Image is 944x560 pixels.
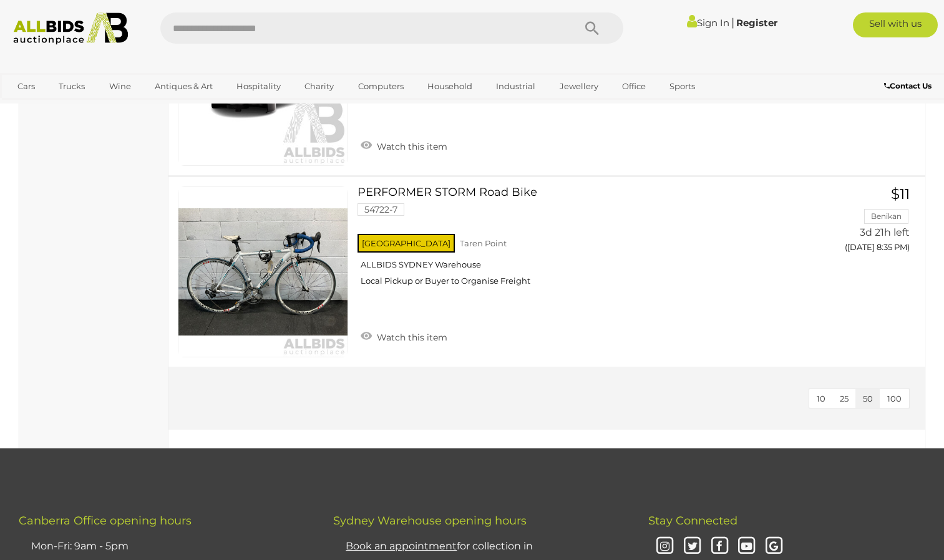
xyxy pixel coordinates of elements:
[855,389,880,408] button: 50
[9,76,43,97] a: Cars
[832,389,856,408] button: 25
[817,393,825,403] span: 10
[561,12,623,44] button: Search
[7,12,134,45] img: Allbids.com.au
[28,534,302,559] li: Mon-Fri: 9am - 5pm
[19,514,192,528] span: Canberra Office opening hours
[731,16,734,29] span: |
[763,536,785,558] i: Google
[614,76,654,97] a: Office
[863,393,873,403] span: 50
[884,81,932,90] b: Contact Us
[374,141,447,152] span: Watch this item
[891,185,910,203] span: $11
[9,97,114,117] a: [GEOGRAPHIC_DATA]
[51,76,93,97] a: Trucks
[853,12,938,37] a: Sell with us
[552,76,606,97] a: Jewellery
[884,79,935,93] a: Contact Us
[358,327,450,345] a: Watch this item
[346,540,457,552] u: Book an appointment
[367,186,790,296] a: PERFORMER STORM Road Bike 54722-7 [GEOGRAPHIC_DATA] Taren Point ALLBIDS SYDNEY Warehouse Local Pi...
[880,389,909,408] button: 100
[736,536,758,558] i: Youtube
[488,76,543,97] a: Industrial
[358,136,450,155] a: Watch this item
[296,76,342,97] a: Charity
[809,389,833,408] button: 10
[840,393,849,403] span: 25
[654,536,676,558] i: Instagram
[147,76,221,97] a: Antiques & Art
[661,76,703,97] a: Sports
[887,393,902,403] span: 100
[809,186,913,259] a: $11 Benikan 3d 21h left ([DATE] 8:35 PM)
[709,536,731,558] i: Facebook
[687,17,729,29] a: Sign In
[333,514,527,528] span: Sydney Warehouse opening hours
[648,514,737,528] span: Stay Connected
[228,76,289,97] a: Hospitality
[350,76,412,97] a: Computers
[681,536,703,558] i: Twitter
[374,332,447,343] span: Watch this item
[101,76,139,97] a: Wine
[419,76,480,97] a: Household
[736,17,777,29] a: Register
